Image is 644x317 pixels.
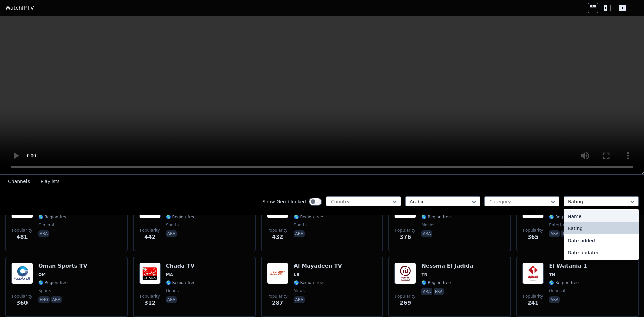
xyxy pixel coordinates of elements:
[38,263,87,269] h6: Oman Sports TV
[166,230,177,237] p: ara
[140,294,160,299] span: Popularity
[262,198,306,205] label: Show Geo-blocked
[563,210,639,222] div: Name
[421,214,451,220] span: 🌎 Region-free
[395,294,415,299] span: Popularity
[8,175,30,188] button: Channels
[294,230,305,237] p: ara
[294,222,307,228] span: sports
[166,272,173,277] span: MA
[166,280,196,285] span: 🌎 Region-free
[563,234,639,247] div: Date added
[166,214,196,220] span: 🌎 Region-free
[294,272,300,277] span: LB
[400,233,411,241] span: 376
[166,288,182,294] span: general
[12,228,32,233] span: Popularity
[294,288,305,294] span: news
[527,233,538,241] span: 365
[38,280,68,285] span: 🌎 Region-free
[294,263,342,269] h6: Al Mayadeen TV
[272,233,283,241] span: 432
[394,263,416,284] img: Nessma El Jadida
[523,294,543,299] span: Popularity
[11,263,33,284] img: Oman Sports TV
[38,296,50,303] p: eng
[527,299,538,307] span: 241
[549,280,579,285] span: 🌎 Region-free
[166,222,179,228] span: sports
[549,263,587,269] h6: El Watania 1
[41,175,60,188] button: Playlists
[523,228,543,233] span: Popularity
[421,272,427,277] span: TN
[38,214,68,220] span: 🌎 Region-free
[12,294,32,299] span: Popularity
[561,230,572,237] p: fra
[395,228,415,233] span: Popularity
[51,296,62,303] p: ara
[38,288,51,294] span: sports
[549,296,560,303] p: ara
[140,228,160,233] span: Popularity
[16,299,28,307] span: 360
[144,299,155,307] span: 312
[434,288,444,295] p: fra
[38,230,49,237] p: ara
[549,288,565,294] span: general
[268,294,288,299] span: Popularity
[421,263,473,269] h6: Nessma El Jadida
[549,214,579,220] span: 🌎 Region-free
[267,263,288,284] img: Al Mayadeen TV
[400,299,411,307] span: 269
[139,263,161,284] img: Chada TV
[38,272,46,277] span: OM
[294,214,323,220] span: 🌎 Region-free
[294,280,323,285] span: 🌎 Region-free
[549,230,560,237] p: ara
[421,280,451,285] span: 🌎 Region-free
[522,263,544,284] img: El Watania 1
[421,288,432,295] p: ara
[294,296,305,303] p: ara
[549,272,555,277] span: TN
[38,222,54,228] span: general
[268,228,288,233] span: Popularity
[563,247,639,259] div: Date updated
[563,222,639,234] div: Rating
[272,299,283,307] span: 287
[5,4,34,12] a: WatchIPTV
[144,233,155,241] span: 442
[166,263,196,269] h6: Chada TV
[16,233,28,241] span: 481
[549,222,578,228] span: entertainment
[421,222,435,228] span: movies
[421,230,432,237] p: ara
[166,296,177,303] p: ara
